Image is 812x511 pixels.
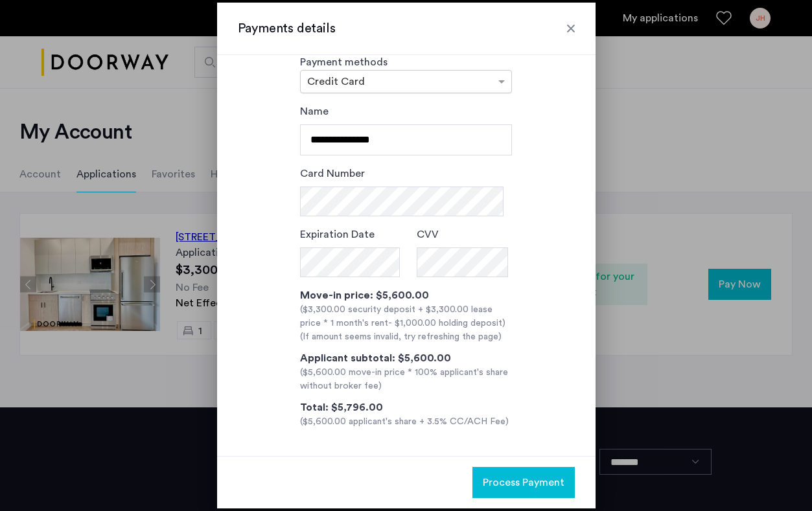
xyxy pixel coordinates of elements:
label: Expiration Date [300,227,375,242]
div: (If amount seems invalid, try refreshing the page) [300,330,512,344]
label: CVV [417,227,439,242]
span: - $1,000.00 holding deposit [388,319,502,328]
label: Payment methods [300,57,388,67]
button: button [472,467,575,498]
span: Total: $5,796.00 [300,402,383,413]
div: ($3,300.00 security deposit + $3,300.00 lease price * 1 month's rent ) [300,303,512,330]
span: Process Payment [483,475,564,490]
div: Move-in price: $5,600.00 [300,288,512,303]
div: Applicant subtotal: $5,600.00 [300,350,512,366]
h3: Payments details [238,19,575,38]
label: Name [300,104,329,119]
div: ($5,600.00 applicant's share + 3.5% CC/ACH Fee) [300,415,512,429]
div: ($5,600.00 move-in price * 100% applicant's share without broker fee) [300,366,512,393]
label: Card Number [300,166,365,181]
